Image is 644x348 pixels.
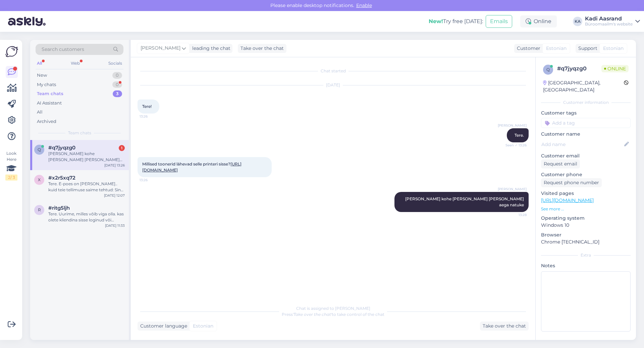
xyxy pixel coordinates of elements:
[541,222,631,229] p: Windows 10
[37,118,56,125] div: Archived
[514,45,540,52] div: Customer
[38,147,41,152] span: q
[585,16,640,27] a: Kadi AasrandBüroomaailm's website
[48,205,70,211] span: #ritg5ljh
[37,100,62,107] div: AI Assistant
[142,104,152,109] span: Tere!
[112,72,122,79] div: 0
[546,45,567,52] span: Estonian
[541,238,631,246] p: Chrome [TECHNICAL_ID]
[68,130,91,136] span: Team chats
[541,206,631,212] p: See more ...
[501,212,527,217] span: 13:28
[112,81,122,88] div: 0
[541,252,631,258] div: Extra
[501,143,527,148] span: Seen ✓ 13:26
[541,131,631,138] p: Customer name
[541,197,594,203] a: [URL][DOMAIN_NAME]
[48,181,125,193] div: Tere. E-poes on [PERSON_NAME].. kuid teie tellimuse saime tehtud: Sinu tellimuse number on: 20002...
[238,44,286,53] div: Take over the chat
[543,79,624,93] div: [GEOGRAPHIC_DATA], [GEOGRAPHIC_DATA]
[69,59,81,68] div: Web
[541,190,631,197] p: Visited pages
[585,21,633,27] div: Büroomaailm's website
[140,178,165,183] span: 13:26
[142,161,241,172] span: Millised toonerid lähevad selle printeri sisse?
[138,82,529,88] div: [DATE]
[190,45,230,52] div: leading the chat
[429,17,483,25] div: Try free [DATE]:
[282,312,384,317] span: Press to take control of the chat
[48,175,75,181] span: #x2r5xq72
[541,152,631,159] p: Customer email
[141,45,180,52] span: [PERSON_NAME]
[498,123,527,128] span: [PERSON_NAME]
[576,45,597,52] div: Support
[105,223,125,228] div: [DATE] 11:33
[5,175,17,181] div: 2 / 3
[480,322,529,331] div: Take over the chat
[107,59,123,68] div: Socials
[48,151,125,163] div: [PERSON_NAME] kohe [PERSON_NAME] [PERSON_NAME] aega natuke
[541,178,602,187] div: Request phone number
[5,45,18,58] img: Askly Logo
[557,65,601,73] div: # q7jyqzg0
[541,118,631,128] input: Add a tag
[546,67,550,72] span: q
[541,262,631,269] p: Notes
[193,323,213,330] span: Estonian
[5,150,17,181] div: Look Here
[138,323,187,330] div: Customer language
[601,65,629,72] span: Online
[48,211,125,223] div: Tere. Uurime, milles võib viga olla. kas olete kliendina sisse loginud või külalisena?
[498,187,527,192] span: [PERSON_NAME]
[104,163,125,168] div: [DATE] 13:26
[541,159,580,168] div: Request email
[37,109,43,116] div: All
[354,2,374,8] span: Enable
[541,231,631,238] p: Browser
[515,133,524,138] span: Tere.
[37,90,63,97] div: Team chats
[429,18,443,24] b: New!
[541,215,631,222] p: Operating system
[138,68,529,74] div: Chat started
[293,312,332,317] i: 'Take over the chat'
[38,207,41,212] span: r
[405,196,525,207] span: [PERSON_NAME] kohe [PERSON_NAME] [PERSON_NAME] aega natuke
[119,145,125,151] div: 1
[520,15,557,27] div: Online
[104,193,125,198] div: [DATE] 12:07
[585,16,633,21] div: Kadi Aasrand
[573,17,582,26] div: KA
[37,81,56,88] div: My chats
[36,59,43,68] div: All
[541,110,631,117] p: Customer tags
[140,114,165,119] span: 13:26
[603,45,624,52] span: Estonian
[541,171,631,178] p: Customer phone
[37,72,47,79] div: New
[486,15,512,28] button: Emails
[541,141,623,148] input: Add name
[48,145,75,151] span: #q7jyqzg0
[113,90,122,97] div: 3
[296,306,370,311] span: Chat is assigned to [PERSON_NAME]
[541,99,631,106] div: Customer information
[38,177,41,182] span: x
[42,46,84,53] span: Search customers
